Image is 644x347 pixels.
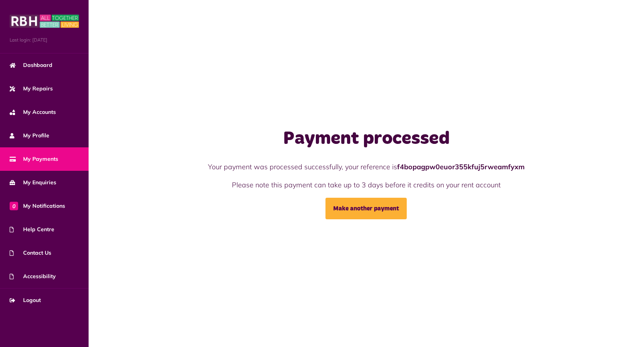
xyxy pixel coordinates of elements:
[10,132,49,140] span: My Profile
[10,296,41,304] span: Logout
[10,37,79,43] span: Last login: [DATE]
[10,108,56,116] span: My Accounts
[10,202,65,210] span: My Notifications
[10,249,51,257] span: Contact Us
[325,198,407,219] a: Make another payment
[10,13,79,29] img: MyRBH
[10,61,52,69] span: Dashboard
[10,225,54,234] span: Help Centre
[10,155,58,163] span: My Payments
[177,162,556,172] p: Your payment was processed successfully, your reference is
[10,272,56,280] span: Accessibility
[397,162,525,171] strong: f4bopagpw0euor355kfuj5rweamfyxm
[10,85,53,93] span: My Repairs
[10,202,18,210] span: 0
[10,179,56,187] span: My Enquiries
[177,128,556,150] h1: Payment processed
[177,180,556,190] p: Please note this payment can take up to 3 days before it credits on your rent account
